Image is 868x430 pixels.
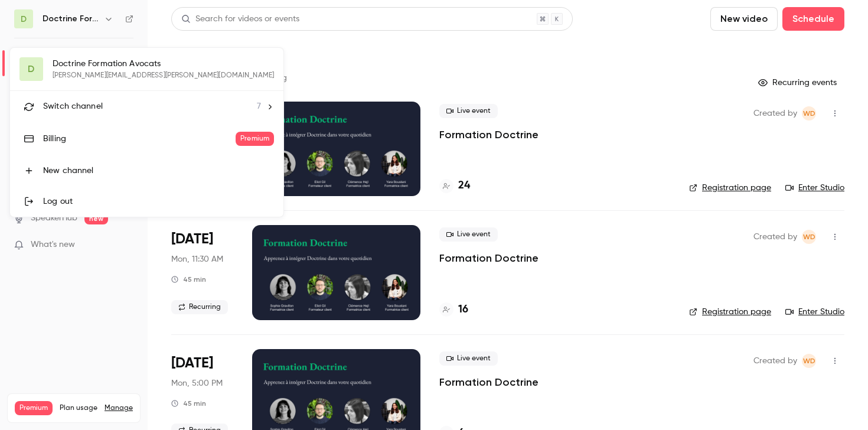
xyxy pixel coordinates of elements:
span: Premium [236,132,274,146]
div: Log out [43,196,274,207]
span: Switch channel [43,100,103,113]
div: New channel [43,165,274,177]
div: Billing [43,133,236,145]
span: 7 [257,100,261,113]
